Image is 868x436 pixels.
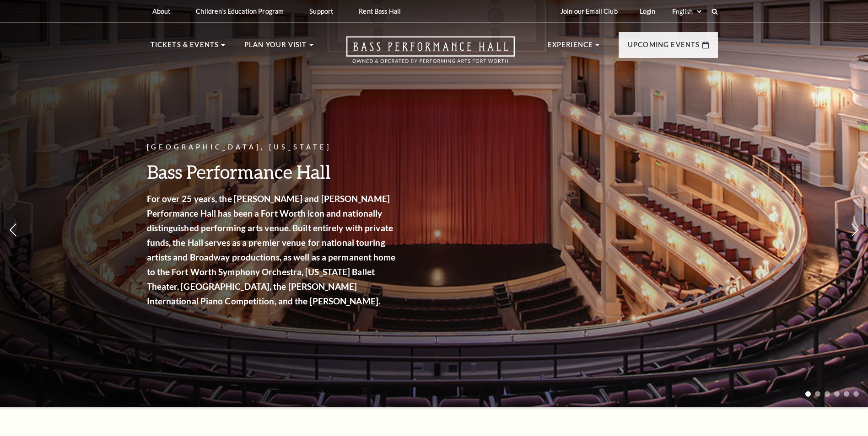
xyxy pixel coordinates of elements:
p: Upcoming Events [628,39,700,56]
p: Experience [548,39,593,56]
strong: For over 25 years, the [PERSON_NAME] and [PERSON_NAME] Performance Hall has been a Fort Worth ico... [147,193,396,306]
p: Tickets & Events [151,39,219,56]
h3: Bass Performance Hall [147,160,399,183]
select: Select: [670,7,703,16]
p: Plan Your Visit [244,39,307,56]
p: About [152,7,171,15]
p: Children's Education Program [196,7,284,15]
p: Support [309,7,333,15]
p: [GEOGRAPHIC_DATA], [US_STATE] [147,142,399,153]
p: Rent Bass Hall [359,7,401,15]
